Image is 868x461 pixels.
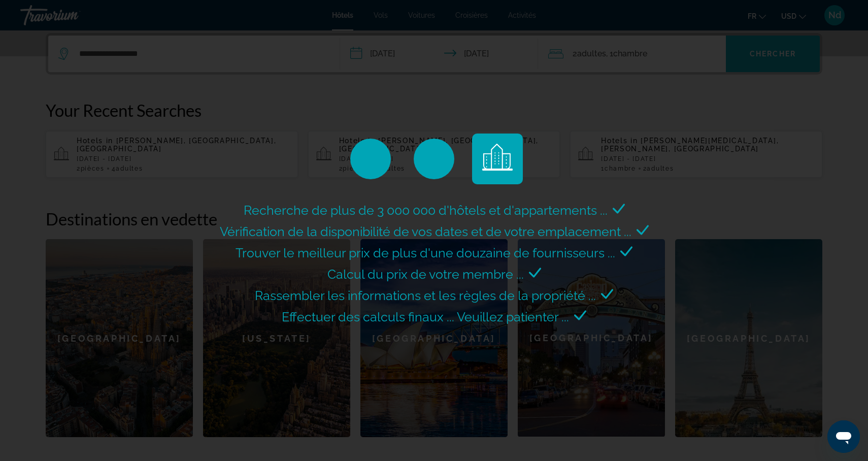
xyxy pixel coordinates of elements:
span: Vérification de la disponibilité de vos dates et de votre emplacement ... [220,224,631,239]
span: Rassembler les informations et les règles de la propriété ... [255,288,596,303]
iframe: Bouton de lancement de la fenêtre de messagerie [827,420,860,453]
span: Calcul du prix de votre membre ... [327,267,524,282]
span: Trouver le meilleur prix de plus d'une douzaine de fournisseurs ... [236,245,615,260]
span: Effectuer des calculs finaux ... Veuillez patienter ... [282,309,569,324]
span: Recherche de plus de 3 000 000 d'hôtels et d'appartements ... [244,203,608,218]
